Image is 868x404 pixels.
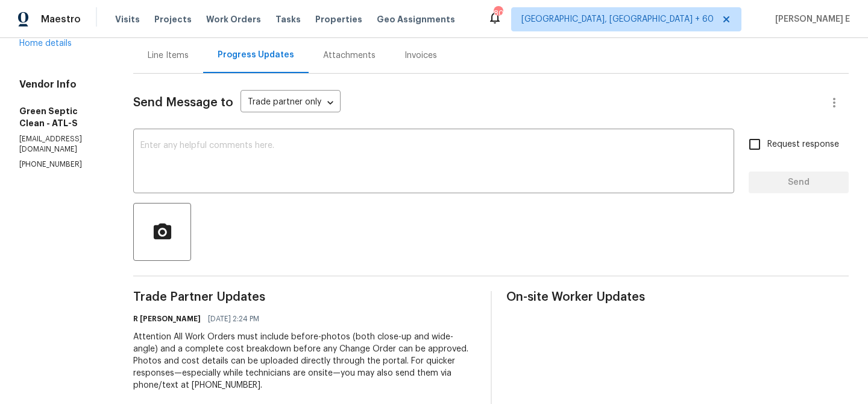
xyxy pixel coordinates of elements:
span: Send Message to [133,97,233,109]
span: Request response [767,138,839,151]
span: Work Orders [206,13,261,25]
span: Geo Assignments [377,13,455,25]
span: Tasks [275,15,301,24]
span: Maestro [41,13,81,25]
span: [GEOGRAPHIC_DATA], [GEOGRAPHIC_DATA] + 60 [521,13,714,25]
h6: R [PERSON_NAME] [133,313,201,325]
h4: Vendor Info [19,79,104,91]
p: [EMAIL_ADDRESS][DOMAIN_NAME] [19,134,104,155]
div: Trade partner only [241,93,341,113]
span: Properties [315,13,362,25]
h5: Green Septic Clean - ATL-S [19,105,104,129]
p: [PHONE_NUMBER] [19,159,104,170]
div: Invoices [404,50,437,62]
div: Attachments [323,50,376,62]
div: Progress Updates [218,49,294,61]
div: Attention All Work Orders must include before-photos (both close-up and wide-angle) and a complet... [133,331,476,391]
span: [DATE] 2:24 PM [208,313,259,325]
span: Visits [115,13,140,25]
div: Line Items [148,50,189,62]
span: [PERSON_NAME] E [770,13,850,25]
a: Home details [19,39,72,48]
div: 806 [494,7,502,19]
span: On-site Worker Updates [506,291,849,303]
span: Projects [154,13,192,25]
span: Trade Partner Updates [133,291,476,303]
